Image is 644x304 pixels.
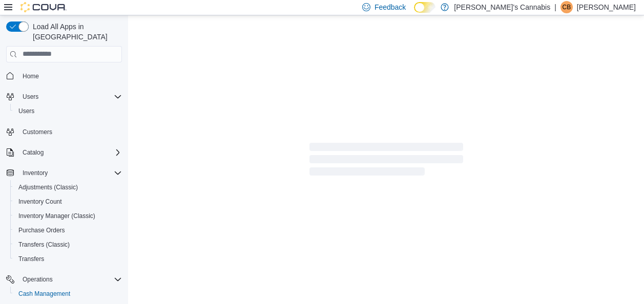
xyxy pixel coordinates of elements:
[18,167,122,179] span: Inventory
[14,253,48,265] a: Transfers
[10,209,126,223] button: Inventory Manager (Classic)
[23,93,38,101] span: Users
[18,198,62,206] span: Inventory Count
[18,212,95,220] span: Inventory Manager (Classic)
[18,126,56,138] a: Customers
[14,196,66,208] a: Inventory Count
[14,238,74,251] a: Transfers (Classic)
[18,226,65,234] span: Purchase Orders
[10,223,126,237] button: Purchase Orders
[554,1,556,13] p: |
[2,272,126,287] button: Operations
[18,255,44,263] span: Transfers
[18,290,70,298] span: Cash Management
[10,252,126,266] button: Transfers
[309,145,463,178] span: Loading
[18,273,57,286] button: Operations
[10,194,126,209] button: Inventory Count
[454,1,550,13] p: [PERSON_NAME]'s Cannabis
[14,196,122,208] span: Inventory Count
[560,1,573,13] div: Cyrena Brathwaite
[10,287,126,301] button: Cash Management
[18,167,52,179] button: Inventory
[18,146,48,159] button: Catalog
[563,1,571,13] span: CB
[23,169,48,177] span: Inventory
[18,273,122,286] span: Operations
[23,128,52,136] span: Customers
[375,2,406,12] span: Feedback
[577,1,636,13] p: [PERSON_NAME]
[18,146,122,159] span: Catalog
[18,70,43,82] a: Home
[18,107,34,115] span: Users
[14,105,38,117] a: Users
[10,180,126,194] button: Adjustments (Classic)
[14,253,122,265] span: Transfers
[20,2,67,12] img: Cova
[18,125,122,138] span: Customers
[14,181,82,193] a: Adjustments (Classic)
[18,70,122,82] span: Home
[18,91,122,103] span: Users
[14,288,74,300] a: Cash Management
[14,238,122,251] span: Transfers (Classic)
[18,183,78,191] span: Adjustments (Classic)
[10,104,126,118] button: Users
[2,90,126,104] button: Users
[14,210,99,222] a: Inventory Manager (Classic)
[18,91,43,103] button: Users
[23,72,39,80] span: Home
[14,105,122,117] span: Users
[14,224,122,236] span: Purchase Orders
[2,124,126,139] button: Customers
[18,241,70,249] span: Transfers (Classic)
[14,210,122,222] span: Inventory Manager (Classic)
[14,224,69,236] a: Purchase Orders
[23,148,44,157] span: Catalog
[14,181,122,193] span: Adjustments (Classic)
[23,275,53,284] span: Operations
[10,237,126,252] button: Transfers (Classic)
[2,69,126,83] button: Home
[2,166,126,180] button: Inventory
[2,145,126,160] button: Catalog
[414,2,435,13] input: Dark Mode
[29,21,122,42] span: Load All Apps in [GEOGRAPHIC_DATA]
[14,288,122,300] span: Cash Management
